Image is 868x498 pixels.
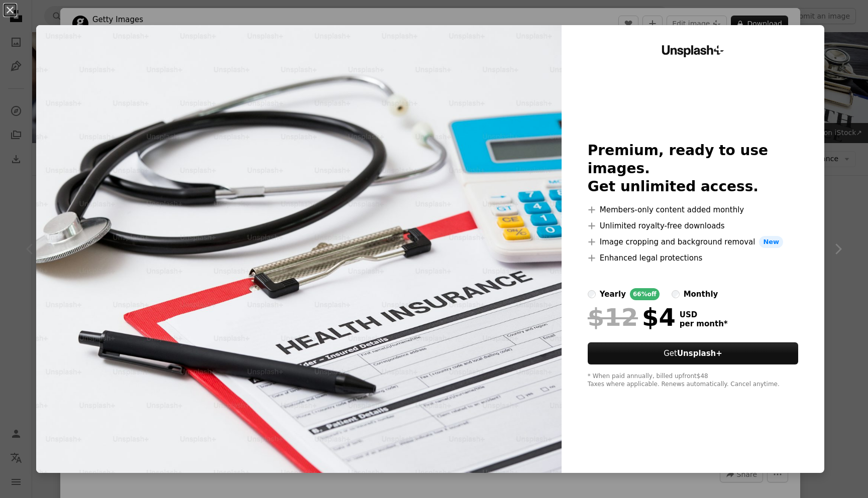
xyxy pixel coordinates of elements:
h2: Premium, ready to use images. Get unlimited access. [588,142,798,196]
div: * When paid annually, billed upfront $48 Taxes where applicable. Renews automatically. Cancel any... [588,372,798,389]
span: New [759,236,783,248]
strong: Unsplash+ [677,349,722,358]
input: yearly66%off [588,290,596,298]
div: 66% off [630,288,660,300]
div: $4 [588,304,676,330]
input: monthly [672,290,680,298]
div: monthly [684,288,718,300]
span: USD [680,310,728,319]
li: Unlimited royalty-free downloads [588,220,798,232]
button: GetUnsplash+ [588,342,798,364]
li: Image cropping and background removal [588,236,798,248]
span: per month * [680,319,728,328]
li: Enhanced legal protections [588,252,798,264]
li: Members-only content added monthly [588,204,798,216]
div: yearly [600,288,626,300]
span: $12 [588,304,638,330]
